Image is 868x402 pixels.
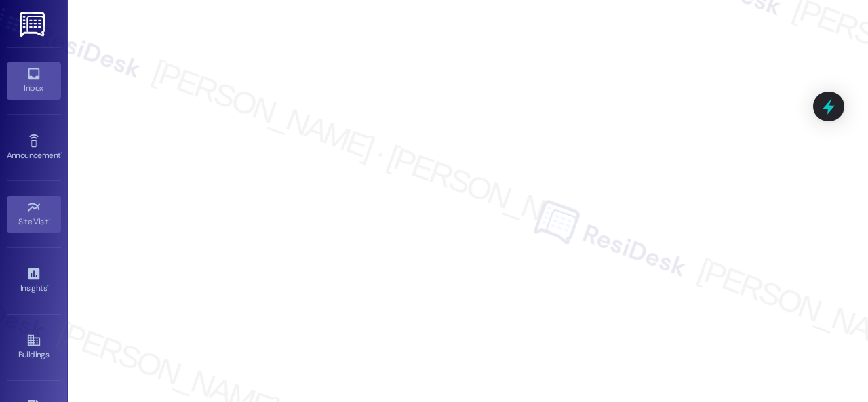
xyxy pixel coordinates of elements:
[7,262,61,299] a: Insights •
[7,329,61,365] a: Buildings
[60,148,62,158] span: •
[20,12,47,37] img: ResiDesk Logo
[7,196,61,233] a: Site Visit •
[47,281,49,291] span: •
[7,62,61,99] a: Inbox
[49,215,51,224] span: •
